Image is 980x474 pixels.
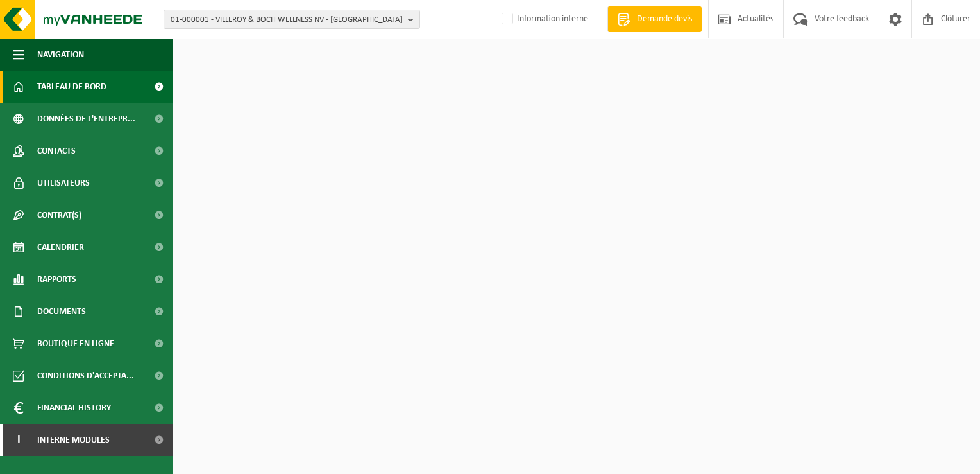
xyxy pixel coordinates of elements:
span: Conditions d'accepta... [37,360,134,392]
span: Calendrier [37,231,84,263]
span: I [13,424,24,456]
button: 01-000001 - VILLEROY & BOCH WELLNESS NV - [GEOGRAPHIC_DATA] [164,10,420,29]
label: Information interne [499,10,588,29]
span: Données de l'entrepr... [37,103,135,135]
span: Documents [37,295,86,328]
span: Contacts [37,135,76,167]
span: Demande devis [634,13,695,26]
span: Financial History [37,392,111,424]
span: Boutique en ligne [37,328,114,360]
span: Utilisateurs [37,167,90,199]
span: 01-000001 - VILLEROY & BOCH WELLNESS NV - [GEOGRAPHIC_DATA] [171,10,403,30]
span: Contrat(s) [37,199,81,231]
span: Rapports [37,263,76,295]
span: Tableau de bord [37,71,106,103]
span: Interne modules [37,424,110,456]
a: Demande devis [607,6,702,32]
span: Navigation [37,39,84,71]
